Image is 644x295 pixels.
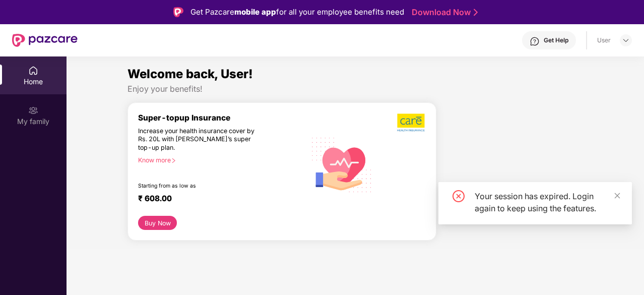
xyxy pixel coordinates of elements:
[453,190,465,202] span: close-circle
[138,183,263,190] div: Starting from as low as
[127,67,253,81] span: Welcome back, User!
[475,190,620,214] div: Your session has expired. Login again to keep using the features.
[614,192,621,199] span: close
[138,216,177,230] button: Buy Now
[171,158,176,163] span: right
[127,84,583,94] div: Enjoy your benefits!
[12,34,78,47] img: New Pazcare Logo
[412,7,475,18] a: Download Now
[306,128,378,201] img: svg+xml;base64,PHN2ZyB4bWxucz0iaHR0cDovL3d3dy53My5vcmcvMjAwMC9zdmciIHhtbG5zOnhsaW5rPSJodHRwOi8vd3...
[597,36,611,44] div: User
[234,7,276,17] strong: mobile app
[28,105,38,115] img: svg+xml;base64,PHN2ZyB3aWR0aD0iMjAiIGhlaWdodD0iMjAiIHZpZXdCb3g9IjAgMCAyMCAyMCIgZmlsbD0ibm9uZSIgeG...
[544,36,568,44] div: Get Help
[474,7,478,18] img: Stroke
[190,6,404,18] div: Get Pazcare for all your employee benefits need
[173,7,183,17] img: Logo
[138,127,263,152] div: Increase your health insurance cover by Rs. 20L with [PERSON_NAME]’s super top-up plan.
[28,66,38,76] img: svg+xml;base64,PHN2ZyBpZD0iSG9tZSIgeG1sbnM9Imh0dHA6Ly93d3cudzMub3JnLzIwMDAvc3ZnIiB3aWR0aD0iMjAiIG...
[622,36,630,44] img: svg+xml;base64,PHN2ZyBpZD0iRHJvcGRvd24tMzJ4MzIiIHhtbG5zPSJodHRwOi8vd3d3LnczLm9yZy8yMDAwL3N2ZyIgd2...
[138,113,306,123] div: Super-topup Insurance
[138,194,296,206] div: ₹ 608.00
[397,113,426,132] img: b5dec4f62d2307b9de63beb79f102df3.png
[530,36,540,46] img: svg+xml;base64,PHN2ZyBpZD0iSGVscC0zMngzMiIgeG1sbnM9Imh0dHA6Ly93d3cudzMub3JnLzIwMDAvc3ZnIiB3aWR0aD...
[138,156,300,163] div: Know more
